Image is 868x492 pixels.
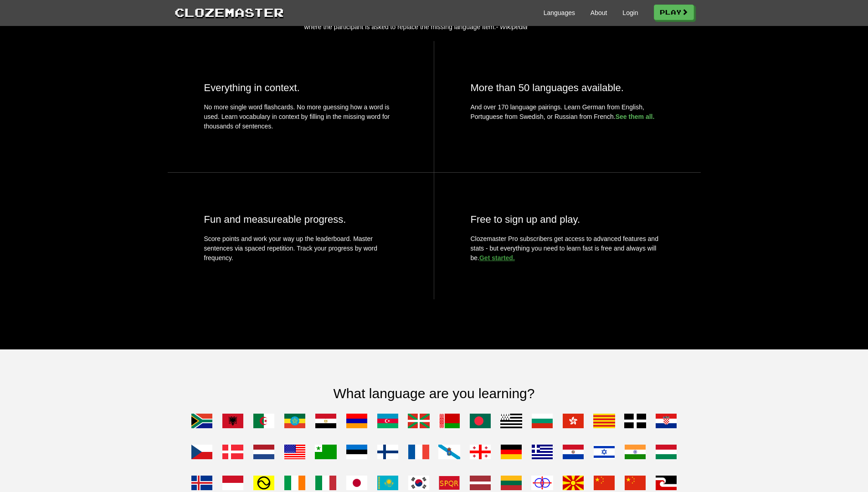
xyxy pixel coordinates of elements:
p: No more single word flashcards. No more guessing how a word is used. Learn vocabulary in context ... [204,102,397,136]
p: And over 170 language pairings. Learn German from English, Portuguese from Swedish, or Russian fr... [471,102,664,122]
h2: What language are you learning? [175,386,694,401]
p: Clozemaster Pro subscribers get access to advanced features and stats - but everything you need t... [471,234,664,263]
a: Login [622,8,638,17]
a: Languages [544,8,575,17]
a: Play [654,5,694,20]
p: Score points and work your way up the leaderboard. Master sentences via spaced repetition. Track ... [204,234,397,263]
a: Clozemaster [175,4,284,20]
a: Get started. [479,254,515,261]
em: - Wikipedia [496,23,528,31]
a: About [591,8,607,17]
h2: Free to sign up and play. [471,214,664,225]
a: See them all. [616,113,655,120]
h2: Everything in context. [204,82,397,93]
h2: Fun and measureable progress. [204,214,397,225]
h2: More than 50 languages available. [471,82,664,93]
